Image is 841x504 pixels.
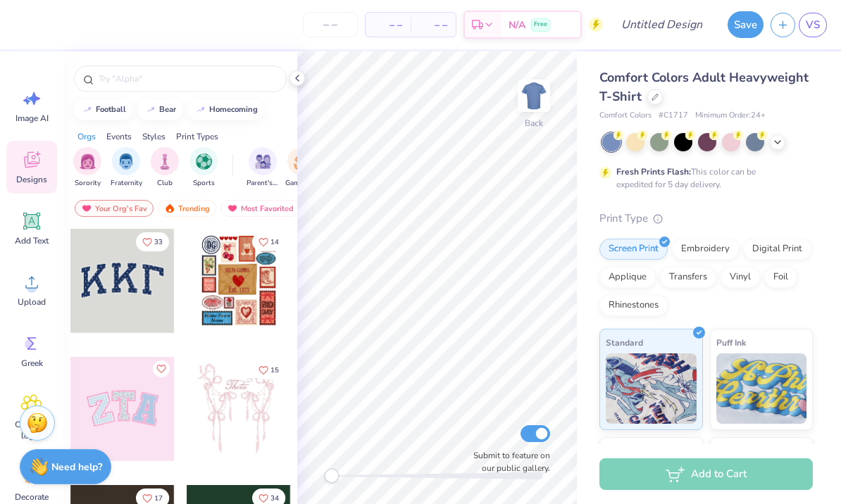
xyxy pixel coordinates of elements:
[118,153,134,170] img: Fraternity Image
[716,353,807,424] img: Puff Ink
[672,239,739,260] div: Embroidery
[599,239,668,260] div: Screen Print
[599,295,668,316] div: Rhinestones
[73,147,101,189] div: filter for Sorority
[247,147,279,189] div: filter for Parent's Weekend
[716,443,799,458] span: Metallic & Glitter Ink
[659,110,688,122] span: # C1717
[520,82,548,110] img: Back
[15,235,49,246] span: Add Text
[616,165,790,191] div: This color can be expedited for 5 day delivery.
[73,147,101,189] button: filter button
[157,153,173,170] img: Club Image
[534,20,547,30] span: Free
[294,153,310,170] img: Game Day Image
[195,106,206,114] img: trend_line.gif
[158,200,216,217] div: Trending
[599,210,813,227] div: Print Type
[153,360,170,377] button: Like
[193,178,215,189] span: Sports
[82,106,93,114] img: trend_line.gif
[96,106,126,113] div: football
[806,17,820,33] span: VS
[111,147,142,189] button: filter button
[509,18,525,32] span: N/A
[599,267,656,288] div: Applique
[270,239,279,246] span: 14
[18,296,46,308] span: Upload
[74,99,132,120] button: football
[220,200,300,217] div: Most Favorited
[285,147,318,189] div: filter for Game Day
[75,200,154,217] div: Your Org's Fav
[227,203,238,213] img: most_fav.gif
[80,153,96,170] img: Sorority Image
[660,267,716,288] div: Transfers
[189,147,218,189] div: filter for Sports
[285,147,318,189] button: filter button
[599,110,652,122] span: Comfort Colors
[77,130,96,143] div: Orgs
[15,113,49,124] span: Image AI
[209,106,258,113] div: homecoming
[51,460,102,474] strong: Need help?
[270,367,279,374] span: 15
[255,153,271,170] img: Parent's Weekend Image
[610,11,714,39] input: Untitled Design
[15,491,49,503] span: Decorate
[606,443,640,458] span: Neon Ink
[154,495,163,502] span: 17
[716,335,746,350] span: Puff Ink
[176,130,218,143] div: Print Types
[159,106,176,113] div: bear
[525,117,543,130] div: Back
[799,13,827,37] a: VS
[721,267,760,288] div: Vinyl
[247,147,279,189] button: filter button
[164,203,175,213] img: trending.gif
[75,178,101,189] span: Sorority
[187,99,264,120] button: homecoming
[606,335,643,350] span: Standard
[252,232,285,251] button: Like
[157,178,173,189] span: Club
[111,178,142,189] span: Fraternity
[145,106,156,114] img: trend_line.gif
[151,147,179,189] div: filter for Club
[137,99,182,120] button: bear
[196,153,212,170] img: Sports Image
[81,203,92,213] img: most_fav.gif
[97,72,278,86] input: Try "Alpha"
[599,69,809,105] span: Comfort Colors Adult Heavyweight T-Shirt
[419,18,447,32] span: – –
[285,178,318,189] span: Game Day
[303,12,358,37] input: – –
[374,18,402,32] span: – –
[111,147,142,189] div: filter for Fraternity
[21,358,43,369] span: Greek
[728,11,764,38] button: Save
[151,147,179,189] button: filter button
[325,469,339,483] div: Accessibility label
[8,419,55,441] span: Clipart & logos
[764,267,797,288] div: Foil
[247,178,279,189] span: Parent's Weekend
[606,353,697,424] img: Standard
[142,130,166,143] div: Styles
[154,239,163,246] span: 33
[252,360,285,379] button: Like
[136,232,169,251] button: Like
[466,449,550,474] label: Submit to feature on our public gallery.
[106,130,132,143] div: Events
[743,239,811,260] div: Digital Print
[16,174,47,185] span: Designs
[695,110,766,122] span: Minimum Order: 24 +
[616,166,691,177] strong: Fresh Prints Flash:
[189,147,218,189] button: filter button
[270,495,279,502] span: 34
